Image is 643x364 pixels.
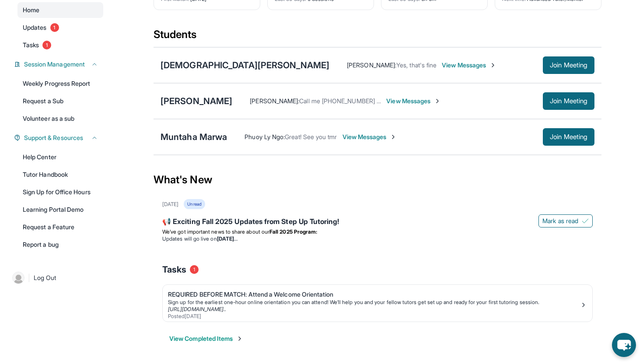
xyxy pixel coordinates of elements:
span: [PERSON_NAME] : [347,61,396,69]
img: Chevron-Right [489,62,496,69]
button: chat-button [612,333,636,357]
a: Learning Portal Demo [17,202,103,217]
div: What's New [154,161,601,199]
button: Support & Resources [21,133,98,142]
span: View Messages [342,133,397,141]
div: [DATE] [162,201,178,208]
span: Mark as read [542,217,578,225]
strong: [DATE] [217,235,238,242]
span: [PERSON_NAME] : [250,97,299,105]
a: Weekly Progress Report [17,76,103,91]
span: 1 [190,265,199,274]
span: Call me [PHONE_NUMBER] When you get a. Second [299,97,444,105]
img: Mark as read [582,217,589,224]
span: 1 [50,23,59,32]
span: We’ve got important news to share about our [162,228,269,235]
button: Session Management [21,60,98,69]
a: |Log Out [9,268,103,287]
span: Tasks [23,41,39,49]
button: Join Meeting [543,92,594,110]
a: Tutor Handbook [17,167,103,182]
div: REQUIRED BEFORE MATCH: Attend a Welcome Orientation [168,290,580,299]
img: user-img [12,272,24,284]
a: Home [17,2,103,18]
div: [DEMOGRAPHIC_DATA][PERSON_NAME] [161,59,329,71]
a: Report a bug [17,237,103,252]
div: Unread [184,199,205,209]
div: 📢 Exciting Fall 2025 Updates from Step Up Tutoring! [162,216,593,228]
div: Sign up for the earliest one-hour online orientation you can attend! We’ll help you and your fell... [168,299,580,306]
a: Request a Sub [17,93,103,109]
span: Join Meeting [550,134,587,140]
span: Session Management [24,60,85,69]
span: Great! See you tmr [285,133,337,140]
span: Yes, that's fine [396,61,437,69]
div: Muntaha Marwa [161,131,227,143]
img: Chevron-Right [390,133,397,140]
span: Phuoy Ly Ngo : [245,133,285,140]
li: Updates will go live on [162,235,593,242]
button: Join Meeting [543,128,594,146]
a: [URL][DOMAIN_NAME].. [168,306,226,312]
a: Sign Up for Office Hours [17,184,103,200]
a: Request a Feature [17,219,103,235]
span: Join Meeting [550,63,587,68]
span: Join Meeting [550,98,587,104]
span: View Messages [442,61,496,70]
button: Mark as read [538,214,593,227]
img: Chevron-Right [434,98,441,105]
div: Posted [DATE] [168,313,580,320]
a: Tasks1 [17,37,103,53]
div: Students [154,28,601,47]
a: Volunteer as a sub [17,111,103,126]
button: Join Meeting [543,56,594,74]
span: Log Out [34,273,56,282]
button: View Completed Items [169,334,243,343]
a: Help Center [17,149,103,165]
span: View Messages [386,97,441,105]
span: Home [23,6,39,14]
a: Updates1 [17,20,103,35]
span: 1 [42,41,51,49]
span: Updates [23,23,47,32]
span: | [28,273,30,283]
strong: Fall 2025 Program: [269,228,317,235]
div: [PERSON_NAME] [161,95,232,107]
span: Support & Resources [24,133,83,142]
a: REQUIRED BEFORE MATCH: Attend a Welcome OrientationSign up for the earliest one-hour online orien... [163,285,592,322]
span: Tasks [162,263,186,276]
